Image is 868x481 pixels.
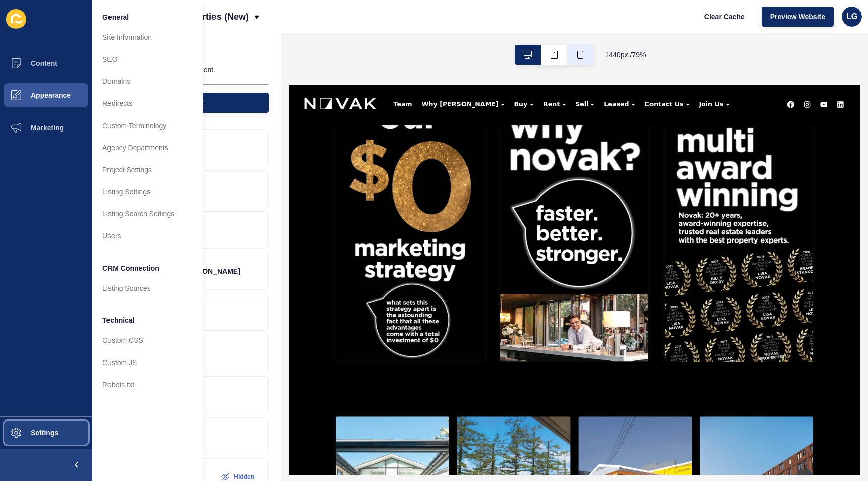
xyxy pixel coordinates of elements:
[20,17,111,34] img: logo
[631,21,640,30] a: facebook
[393,20,445,30] div: Leased
[92,137,203,159] a: Agency Departments
[704,12,745,22] span: Clear Cache
[268,16,456,350] img: Content card image
[102,12,129,22] span: General
[652,21,661,30] a: instagram
[445,20,513,30] div: Contact Us
[168,20,266,30] span: Why [PERSON_NAME]
[92,203,203,225] a: Listing Search Settings
[59,16,248,267] a: Content card image
[268,16,456,267] a: Content card image
[363,20,379,30] span: Sell
[399,20,431,30] span: Leased
[92,351,203,374] a: Custom JS
[696,7,753,27] button: Clear Cache
[762,7,834,27] button: Preview Website
[92,225,203,247] a: Users
[92,181,203,203] a: Listing Settings
[519,20,551,30] span: Join Us
[92,92,203,114] a: Redirects
[92,70,203,92] a: Domains
[279,20,316,30] div: Buy
[92,374,203,396] a: Robots.txt
[92,329,203,351] a: Custom CSS
[316,20,357,30] div: Rent
[102,263,159,273] span: CRM Connection
[92,114,203,137] a: Custom Terminology
[102,315,135,325] span: Technical
[162,20,279,30] div: Why [PERSON_NAME]
[92,277,203,299] a: Listing Sources
[673,21,682,30] a: youtube
[59,16,248,350] img: Content card image
[476,16,664,350] img: Content card image
[234,473,254,481] label: Hidden
[92,26,203,48] a: Site Information
[357,20,393,30] div: Sell
[20,3,111,48] a: logo
[513,20,558,30] div: Join Us
[322,20,343,30] span: Rent
[92,48,203,70] a: SEO
[451,20,500,30] span: Contact Us
[92,159,203,181] a: Project Settings
[694,21,703,30] a: linkedin
[846,12,857,22] span: LG
[605,50,646,60] span: 1440 px / 79 %
[127,20,162,30] a: Team
[476,16,664,267] a: Content card image
[285,20,302,30] span: Buy
[770,12,825,22] span: Preview Website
